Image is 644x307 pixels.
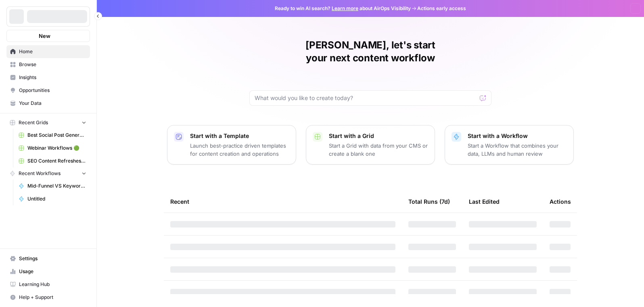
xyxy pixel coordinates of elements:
span: Browse [19,61,86,68]
a: Best Social Post Generator Ever Grid [15,129,90,142]
span: Webinar Workflows 🟢 [27,144,86,152]
a: Usage [6,265,90,278]
a: Learn more [332,5,358,11]
a: Insights [6,71,90,84]
span: Recent Workflows [19,170,61,177]
button: Start with a WorkflowStart a Workflow that combines your data, LLMs and human review [445,125,574,165]
span: Learning Hub [19,281,86,288]
span: Ready to win AI search? about AirOps Visibility [275,5,411,12]
h1: [PERSON_NAME], let's start your next content workflow [249,39,491,65]
a: Untitled [15,192,90,205]
span: Opportunities [19,87,86,94]
button: Help + Support [6,291,90,304]
p: Launch best-practice driven templates for content creation and operations [190,142,289,158]
button: Start with a TemplateLaunch best-practice driven templates for content creation and operations [167,125,296,165]
span: Actions early access [417,5,466,12]
a: Mid-Funnel VS Keyword Research [15,180,90,192]
a: Your Data [6,97,90,110]
span: Home [19,48,86,55]
button: Recent Grids [6,117,90,129]
div: Recent [170,190,395,213]
a: Home [6,45,90,58]
span: Usage [19,268,86,275]
button: New [6,30,90,42]
a: Webinar Workflows 🟢 [15,142,90,155]
span: Mid-Funnel VS Keyword Research [27,182,86,190]
span: SEO Content Refreshes 🟢 [27,157,86,165]
span: New [39,32,50,40]
input: What would you like to create today? [255,94,477,102]
p: Start with a Grid [329,132,428,140]
span: Settings [19,255,86,262]
div: Actions [550,190,571,213]
span: Untitled [27,195,86,203]
span: Your Data [19,100,86,107]
a: Opportunities [6,84,90,97]
span: Best Social Post Generator Ever Grid [27,132,86,139]
button: Start with a GridStart a Grid with data from your CMS or create a blank one [306,125,435,165]
p: Start with a Template [190,132,289,140]
div: Last Edited [469,190,500,213]
p: Start a Grid with data from your CMS or create a blank one [329,142,428,158]
span: Recent Grids [19,119,48,126]
div: Total Runs (7d) [408,190,450,213]
a: SEO Content Refreshes 🟢 [15,155,90,167]
a: Learning Hub [6,278,90,291]
p: Start a Workflow that combines your data, LLMs and human review [468,142,567,158]
p: Start with a Workflow [468,132,567,140]
button: Recent Workflows [6,167,90,180]
span: Insights [19,74,86,81]
a: Settings [6,252,90,265]
a: Browse [6,58,90,71]
span: Help + Support [19,294,86,301]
